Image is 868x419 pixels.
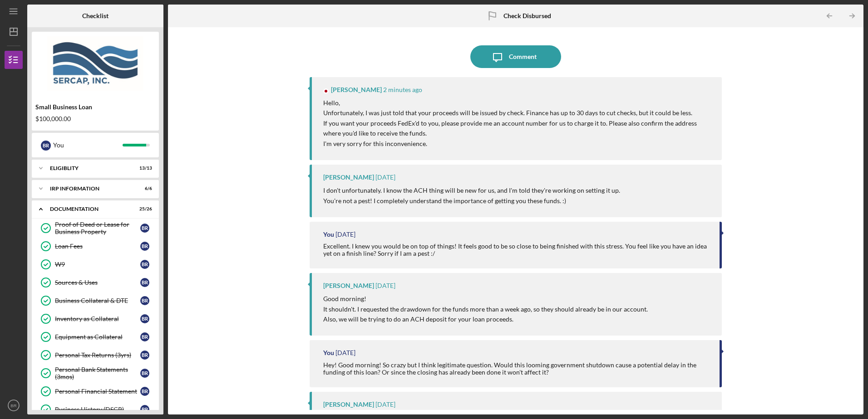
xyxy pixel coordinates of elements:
[140,296,149,305] div: B R
[82,12,108,19] b: Checklist
[36,400,154,419] a: Business History (DSCR)BR
[323,243,710,257] div: Excellent. I knew you would be on top of things! It feels good to be so close to being finished w...
[140,332,149,341] div: B R
[55,279,140,286] div: Sources & Uses
[375,174,395,181] time: 2025-09-29 18:37
[375,282,395,289] time: 2025-09-29 14:53
[35,115,155,122] div: $100,000.00
[503,12,551,19] b: Check Disbursed
[335,231,355,238] time: 2025-09-29 16:53
[140,351,149,360] div: B R
[36,310,154,328] a: Inventory as CollateralBR
[323,174,374,181] div: [PERSON_NAME]
[36,219,154,237] a: Proof of Deed or Lease for Business PropertyBR
[50,166,129,171] div: Eligiblity
[323,304,648,314] p: It shouldn't. I requested the drawdown for the funds more than a week ago, so they should already...
[5,396,23,414] button: BR
[323,108,712,118] p: Unfortunately, I was just told that your proceeds will be issued by check. Finance has up to 30 d...
[136,166,152,171] div: 13 / 13
[136,206,152,212] div: 25 / 26
[136,186,152,191] div: 6 / 6
[140,405,149,414] div: B R
[55,333,140,341] div: Equipment as Collateral
[53,137,123,153] div: You
[36,255,154,273] a: W9BR
[55,351,140,359] div: Personal Tax Returns (3yrs)
[55,406,140,413] div: Business History (DSCR)
[10,403,16,408] text: BR
[323,98,712,108] p: Hello,
[140,387,149,396] div: B R
[323,401,374,408] div: [PERSON_NAME]
[36,364,154,382] a: Personal Bank Statements (3mos)BR
[323,185,620,195] p: I don't unfortunately. I know the ACH thing will be new for us, and I'm told they're working on s...
[140,260,149,269] div: B R
[140,369,149,378] div: B R
[140,224,149,233] div: B R
[36,328,154,346] a: Equipment as CollateralBR
[50,186,129,191] div: IRP Information
[383,86,422,93] time: 2025-09-30 19:51
[375,401,395,408] time: 2025-09-22 18:06
[41,141,51,151] div: B R
[323,361,710,376] div: Hey! Good morning! So crazy but I think legitimate question. Would this looming government shutdo...
[36,292,154,310] a: Business Collateral & DTEBR
[331,86,382,93] div: [PERSON_NAME]
[323,118,712,139] p: If you want your proceeds FedEx'd to you, please provide me an account number for us to charge it...
[36,346,154,364] a: Personal Tax Returns (3yrs)BR
[55,243,140,250] div: Loan Fees
[323,282,374,289] div: [PERSON_NAME]
[323,231,334,238] div: You
[140,278,149,287] div: B R
[509,45,537,68] div: Comment
[55,221,140,235] div: Proof of Deed or Lease for Business Property
[323,349,334,356] div: You
[323,294,648,304] p: Good morning!
[36,273,154,292] a: Sources & UsesBR
[323,196,620,206] p: You're not a pest! I completely understand the importance of getting you these funds. :)
[55,388,140,395] div: Personal Financial Statement
[140,242,149,251] div: B R
[335,349,355,356] time: 2025-09-29 12:34
[35,103,155,111] div: Small Business Loan
[55,315,140,322] div: Inventory as Collateral
[36,237,154,255] a: Loan FeesBR
[140,314,149,323] div: B R
[55,366,140,380] div: Personal Bank Statements (3mos)
[32,36,159,91] img: Product logo
[55,297,140,304] div: Business Collateral & DTE
[55,261,140,268] div: W9
[323,314,648,324] p: Also, we will be trying to do an ACH deposit for your loan proceeds.
[323,139,712,149] p: I'm very sorry for this inconvenience.
[36,382,154,400] a: Personal Financial StatementBR
[50,206,129,212] div: Documentation
[470,45,561,68] button: Comment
